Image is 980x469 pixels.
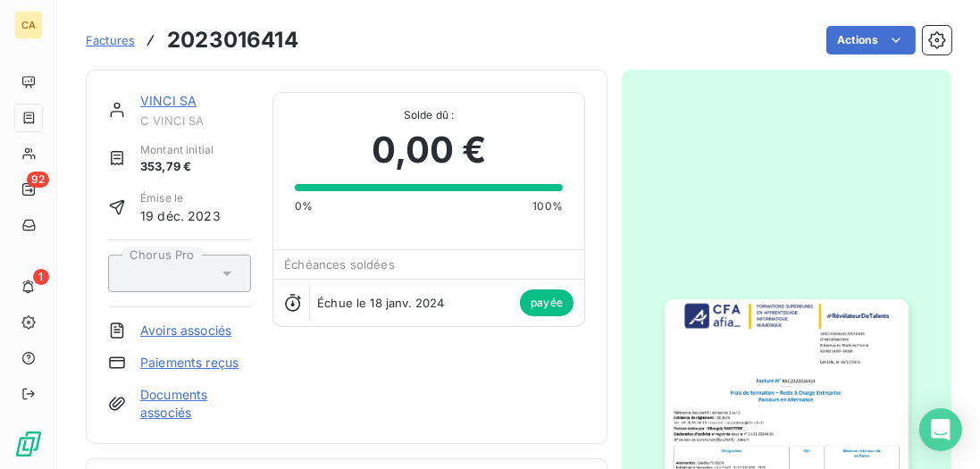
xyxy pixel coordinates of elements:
a: Paiements reçus [140,354,239,372]
span: Échue le 18 janv. 2024 [317,296,444,310]
div: CA [14,11,43,39]
span: 0,00 € [372,123,487,177]
span: 1 [33,269,49,285]
a: VINCI SA [140,93,197,108]
div: Open Intercom Messenger [919,408,962,451]
a: Documents associés [140,386,251,422]
img: Logo LeanPay [14,430,43,458]
span: 92 [27,172,49,188]
button: Actions [826,26,916,54]
span: payée [520,289,574,316]
a: Avoirs associés [140,322,231,339]
span: 100% [532,198,563,214]
span: Échéances soldées [284,257,395,272]
span: Factures [86,33,135,47]
span: 19 déc. 2023 [140,206,221,225]
h3: 2023016414 [167,24,298,56]
span: Solde dû : [295,107,563,123]
span: C VINCI SA [140,113,251,128]
a: Factures [86,31,135,49]
span: Montant initial [140,142,214,158]
span: 353,79 € [140,158,214,176]
span: 0% [295,198,313,214]
span: Émise le [140,190,221,206]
